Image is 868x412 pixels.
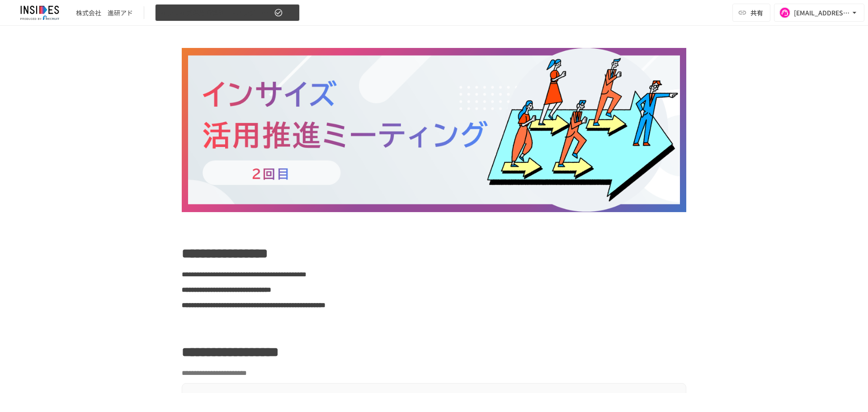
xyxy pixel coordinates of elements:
[161,7,272,19] span: インサイズ活用推進ミーティング ～2回目～
[750,8,763,18] span: 共有
[774,4,864,22] button: [EMAIL_ADDRESS][DOMAIN_NAME]
[155,4,300,22] button: インサイズ活用推進ミーティング ～2回目～
[11,5,69,20] img: JmGSPSkPjKwBq77AtHmwC7bJguQHJlCRQfAXtnx4WuV
[794,7,850,19] div: [EMAIL_ADDRESS][DOMAIN_NAME]
[732,4,770,22] button: 共有
[182,48,686,212] img: NrlE7Ik39OzdkgCBRWB5nJzhj89DwoNqB6ew7CqHDty
[76,8,133,18] div: 株式会社 進研アド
